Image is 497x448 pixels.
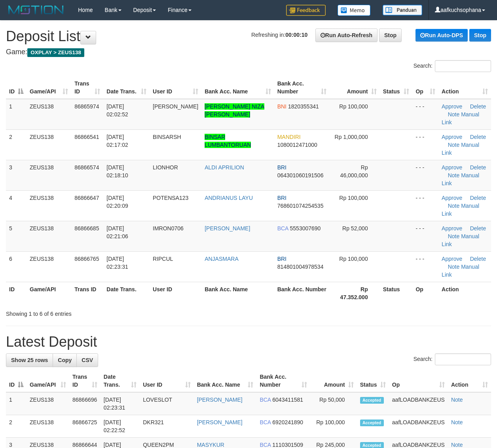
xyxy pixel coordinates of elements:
[438,282,491,304] th: Action
[74,195,99,201] span: 86866647
[140,370,193,392] th: User ID: activate to sort column ascending
[82,357,93,363] span: CSV
[469,29,491,42] a: Stop
[277,134,301,140] span: MANDIRI
[153,164,178,171] span: LIONHOR
[412,129,438,160] td: - - -
[277,164,286,171] span: BRI
[27,48,84,57] span: OXPLAY > ZEUS138
[153,195,188,201] span: POTENSA123
[360,397,384,404] span: Accepted
[27,190,71,221] td: ZEUS138
[76,353,98,367] a: CSV
[442,203,479,217] a: Manual Link
[6,28,491,44] h1: Deposit List
[315,28,377,42] a: Run Auto-Refresh
[277,264,324,270] span: Copy 814801004978534 to clipboard
[6,76,27,99] th: ID: activate to sort column descending
[442,164,462,171] a: Approve
[74,164,99,171] span: 86866574
[74,103,99,110] span: 86865974
[335,134,368,140] span: Rp 1,000,000
[380,76,413,99] th: Status: activate to sort column ascending
[448,233,460,239] a: Note
[74,134,99,140] span: 86866541
[442,111,479,125] a: Manual Link
[451,419,463,425] a: Note
[153,134,181,140] span: BINSARSH
[383,5,422,15] img: panduan.png
[277,256,286,262] span: BRI
[442,233,479,247] a: Manual Link
[380,282,413,304] th: Status
[205,195,253,201] a: ANDRIANUS LAYU
[205,103,264,118] a: [PERSON_NAME] NIZA [PERSON_NAME]
[101,392,140,415] td: [DATE] 02:23:31
[290,225,321,232] span: Copy 5553007690 to clipboard
[339,256,368,262] span: Rp 100,000
[27,99,71,130] td: ZEUS138
[27,282,71,304] th: Game/API
[260,397,271,403] span: BCA
[74,225,99,232] span: 86866685
[27,392,69,415] td: ZEUS138
[6,392,27,415] td: 1
[153,256,173,262] span: RIPCUL
[6,251,27,282] td: 6
[27,221,71,251] td: ZEUS138
[330,282,379,304] th: Rp 47.352.000
[101,415,140,438] td: [DATE] 02:22:52
[27,370,69,392] th: Game/API: activate to sort column ascending
[153,225,184,232] span: IMRON0706
[58,357,72,363] span: Copy
[274,76,330,99] th: Bank Acc. Number: activate to sort column ascending
[330,76,379,99] th: Amount: activate to sort column ascending
[340,164,368,178] span: Rp 46,000,000
[277,142,317,148] span: Copy 1080012471000 to clipboard
[251,32,307,38] span: Refreshing in:
[6,4,66,16] img: MOTION_logo.png
[106,134,128,148] span: [DATE] 02:17:02
[379,28,402,42] a: Stop
[442,142,479,156] a: Manual Link
[412,190,438,221] td: - - -
[470,164,486,171] a: Delete
[103,76,150,99] th: Date Trans.: activate to sort column ascending
[6,353,53,367] a: Show 25 rows
[442,264,479,278] a: Manual Link
[277,103,286,110] span: BNI
[451,397,463,403] a: Note
[6,190,27,221] td: 4
[448,264,460,270] a: Note
[310,392,357,415] td: Rp 50,000
[470,225,486,232] a: Delete
[140,415,193,438] td: DKR321
[69,415,101,438] td: 86866725
[103,282,150,304] th: Date Trans.
[106,256,128,270] span: [DATE] 02:23:31
[286,5,326,16] img: Feedback.jpg
[310,370,357,392] th: Amount: activate to sort column ascending
[53,353,77,367] a: Copy
[277,203,324,209] span: Copy 768601074254535 to clipboard
[448,111,460,118] a: Note
[106,164,128,178] span: [DATE] 02:18:10
[197,419,243,425] a: [PERSON_NAME]
[412,160,438,190] td: - - -
[260,419,271,425] span: BCA
[6,370,27,392] th: ID: activate to sort column descending
[442,256,462,262] a: Approve
[197,397,243,403] a: [PERSON_NAME]
[412,99,438,130] td: - - -
[140,392,193,415] td: LOVESLOT
[277,195,286,201] span: BRI
[470,256,486,262] a: Delete
[339,103,368,110] span: Rp 100,000
[106,195,128,209] span: [DATE] 02:20:09
[389,370,448,392] th: Op: activate to sort column ascending
[256,370,310,392] th: Bank Acc. Number: activate to sort column ascending
[448,203,460,209] a: Note
[153,103,198,110] span: [PERSON_NAME]
[205,225,250,232] a: [PERSON_NAME]
[74,256,99,262] span: 86866765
